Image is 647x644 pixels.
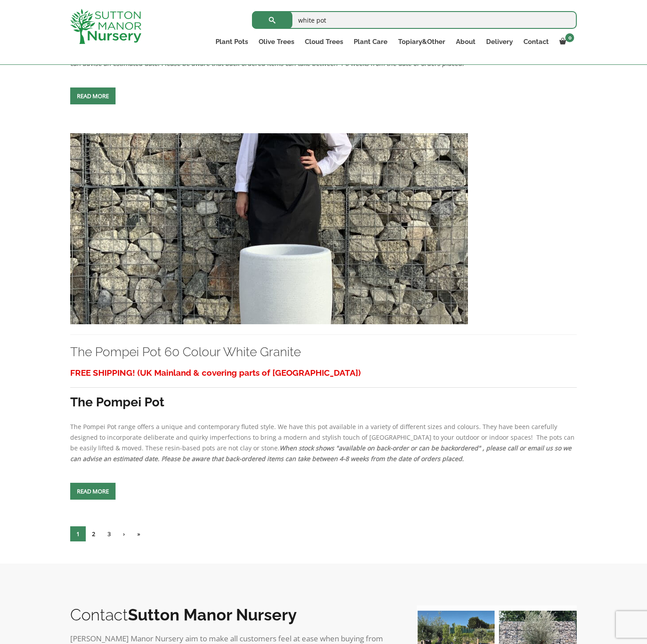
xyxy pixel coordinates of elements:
[348,36,393,48] a: Plant Care
[70,365,577,464] div: The Pompei Pot range offers a unique and contemporary fluted style. We have this pot available in...
[131,526,146,541] a: »
[128,605,297,624] b: Sutton Manor Nursery
[70,444,571,463] em: When stock shows "available on back-order or can be backordered" , please call or email us so we ...
[252,11,577,29] input: Search...
[253,36,300,48] a: Olive Trees
[518,36,554,48] a: Contact
[451,36,481,48] a: About
[70,526,86,541] span: 1
[86,526,101,541] a: 2
[70,365,577,381] h3: FREE SHIPPING! (UK Mainland & covering parts of [GEOGRAPHIC_DATA])
[70,395,164,409] strong: The Pompei Pot
[481,36,518,48] a: Delivery
[117,526,131,541] a: ›
[565,33,574,42] span: 0
[70,605,399,624] h2: Contact
[70,133,468,324] img: The Pompei Pot 60 Colour White Granite - IMG 8262
[70,87,116,104] a: Read more
[70,483,116,500] a: Read more
[300,36,348,48] a: Cloud Trees
[554,36,577,48] a: 0
[70,9,141,44] img: logo
[393,36,451,48] a: Topiary&Other
[70,224,468,232] a: The Pompei Pot 60 Colour White Granite
[70,345,301,359] a: The Pompei Pot 60 Colour White Granite
[210,36,253,48] a: Plant Pots
[101,526,117,541] a: 3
